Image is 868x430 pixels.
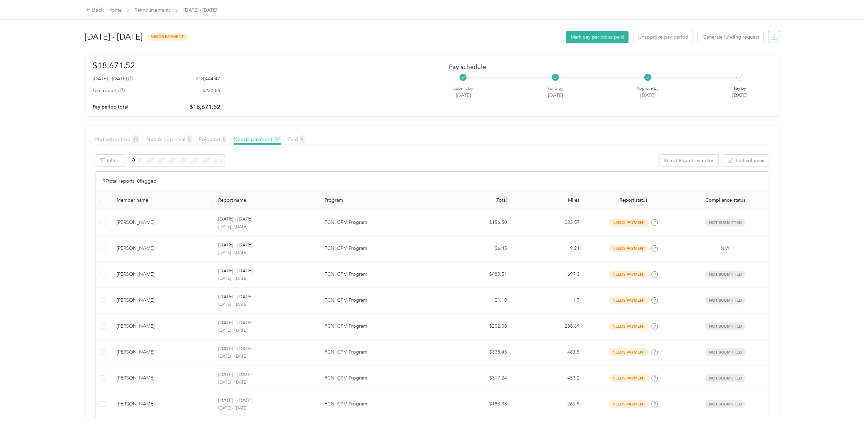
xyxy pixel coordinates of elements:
button: Generate funding request [698,31,764,43]
p: Submit by [453,86,473,92]
td: $202.08 [440,314,513,340]
td: $317.24 [440,365,513,391]
td: 261.9 [513,391,585,417]
h1: $18,671.52 [93,59,220,71]
iframe: Everlance-gr Chat Button Frame [830,392,868,430]
td: 483.5 [513,340,585,365]
td: $489.51 [440,262,513,288]
span: [DATE] - [DATE] [183,6,218,14]
span: 97 [274,135,281,143]
span: Not submitted [705,400,746,408]
td: FCNI CPM Program [319,236,440,262]
div: Back [86,6,104,14]
p: FCNI CPM Program [325,400,435,408]
span: Needs approval [146,136,192,142]
p: [DATE] - [DATE] [218,397,252,404]
p: [DATE] - [DATE] [218,345,252,353]
td: FCNI CPM Program [319,391,440,417]
span: Report status [590,197,676,203]
span: Needs payment [234,136,281,142]
span: 0 [300,135,304,143]
div: Total [446,197,507,203]
button: Filters [95,155,125,167]
div: [PERSON_NAME] [117,245,207,252]
p: Fund by [548,86,563,92]
p: [DATE] - [DATE] [218,302,314,308]
td: $6.45 [440,236,513,262]
div: 97 total reports, 0 flagged [95,172,769,191]
p: [DATE] - [DATE] [218,215,252,223]
div: Late reports [93,87,125,94]
p: [DATE] - [DATE] [218,328,314,334]
p: Pay by [733,86,748,92]
span: needs payment [609,400,649,408]
td: 9.21 [513,236,585,262]
p: [DATE] - [DATE] [218,250,314,256]
p: FCNI CPM Program [325,374,435,382]
div: [PERSON_NAME] [117,297,207,304]
td: FCNI CPM Program [319,314,440,340]
p: FCNI CPM Program [325,322,435,330]
span: Not submitted [705,219,746,227]
p: Approve by [637,86,659,92]
p: $18,671.52 [190,103,220,111]
th: Program [319,191,440,210]
button: Unapprove pay period [633,31,693,43]
p: FCNI CPM Program [325,271,435,278]
span: needs payment [609,348,649,356]
td: 453.2 [513,365,585,391]
td: 288.69 [513,314,585,340]
span: Not submitted [705,348,746,356]
td: 223.57 [513,210,585,236]
span: needs payment [147,33,188,41]
div: Member name [117,197,207,203]
td: 1.7 [513,288,585,314]
button: Mark pay period as paid [566,31,629,43]
span: Paid [288,136,304,142]
th: Report name [213,191,319,210]
p: [DATE] - [DATE] [218,371,252,378]
div: [PERSON_NAME] [117,271,207,278]
div: [PERSON_NAME] [117,322,207,330]
span: 16 [132,135,139,143]
button: Edit columns [723,155,769,167]
span: needs payment [609,245,649,253]
span: Not submitted [705,374,746,382]
p: FCNI CPM Program [325,219,435,226]
h1: [DATE] - [DATE] [85,29,143,45]
p: [DATE] [453,92,473,99]
span: Not submitted [705,297,746,304]
p: [DATE] - [DATE] [218,379,314,386]
span: Not submitted [95,136,139,142]
p: FCNI CPM Program [325,348,435,356]
span: needs payment [609,271,649,278]
span: Compliance status [687,197,764,203]
span: Generate funding request [703,33,759,41]
div: [PERSON_NAME] [117,374,207,382]
td: $156.50 [440,210,513,236]
td: FCNI CPM Program [319,210,440,236]
p: $18,444.47 [196,75,220,82]
p: [DATE] - [DATE] [218,241,252,249]
span: Not submitted [705,271,746,278]
td: FCNI CPM Program [319,288,440,314]
div: [PERSON_NAME] [117,348,207,356]
p: [DATE] - [DATE] [218,267,252,275]
td: FCNI CPM Program [319,262,440,288]
span: needs payment [609,297,649,304]
p: FCNI CPM Program [325,297,435,304]
td: 699.3 [513,262,585,288]
span: 0 [222,135,226,143]
span: needs payment [609,219,649,227]
div: Miles [518,197,580,203]
p: [DATE] [548,92,563,99]
p: Pay period total [93,103,129,111]
p: [DATE] - [DATE] [218,405,314,412]
p: [DATE] - [DATE] [218,319,252,327]
span: 0 [187,135,192,143]
div: [DATE] - [DATE] [93,75,133,82]
td: FCNI CPM Program [319,365,440,391]
p: [DATE] [637,92,659,99]
td: FCNI CPM Program [319,340,440,365]
td: N/A [682,236,769,262]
